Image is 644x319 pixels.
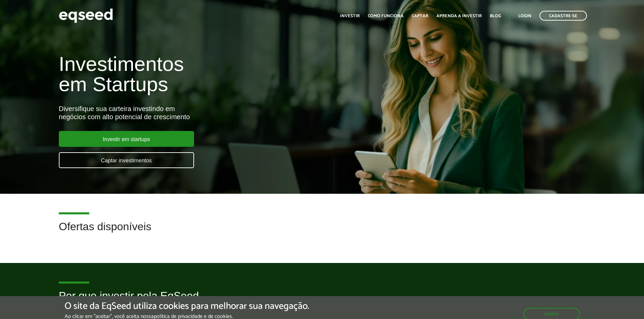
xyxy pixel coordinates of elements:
[59,152,194,168] a: Captar investimentos
[59,105,371,121] div: Diversifique sua carteira investindo em negócios com alto potencial de crescimento
[490,14,501,18] a: Blog
[412,14,428,18] a: Captar
[59,221,586,243] h2: Ofertas disponíveis
[540,11,587,21] a: Cadastre-se
[436,14,482,18] a: Aprenda a investir
[59,7,113,25] img: EqSeed
[59,290,586,312] h2: Por que investir pela EqSeed
[518,14,531,18] a: Login
[340,14,360,18] a: Investir
[65,301,309,312] h5: O site da EqSeed utiliza cookies para melhorar sua navegação.
[59,54,371,95] h1: Investimentos em Startups
[59,131,194,147] a: Investir em startups
[368,14,404,18] a: Como funciona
